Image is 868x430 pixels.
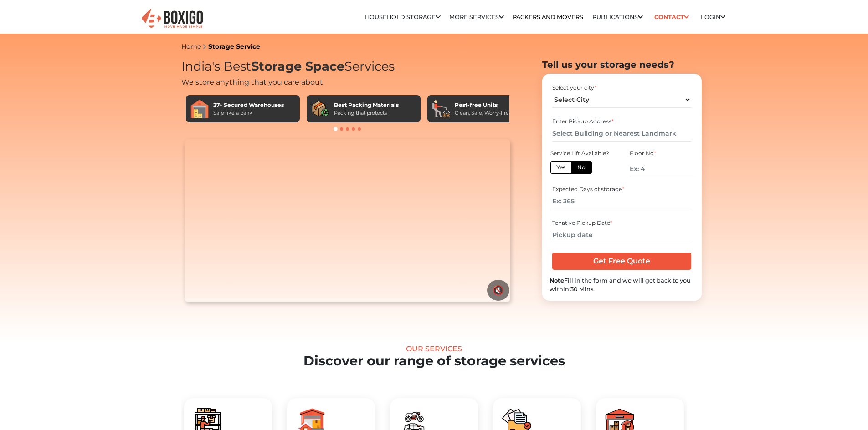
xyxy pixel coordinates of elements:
span: Storage Space [251,59,344,74]
input: Pickup date [552,227,691,243]
div: Enter Pickup Address [552,117,691,126]
div: Our Services [35,344,833,353]
a: Packers and Movers [513,14,583,20]
img: 27+ Secured Warehouses [190,100,209,118]
div: Tenative Pickup Date [552,219,691,227]
input: Ex: 4 [630,161,693,177]
div: Fill in the form and we will get back to you within 30 Mins. [550,276,694,293]
img: Boxigo [140,8,204,30]
div: Floor No [630,149,693,157]
div: Safe like a bank [213,109,284,117]
div: Clean, Safe, Worry-Free [455,109,512,117]
a: Household Storage [365,14,441,20]
b: Note [550,277,564,284]
div: Expected Days of storage [552,185,691,193]
span: We store anything that you care about. [181,78,324,86]
div: Best Packing Materials [334,101,399,109]
div: Packing that protects [334,109,399,117]
a: Contact [652,10,692,24]
div: 27+ Secured Warehouses [213,101,284,109]
input: Select Building or Nearest Landmark [552,126,691,142]
div: Pest-free Units [455,101,512,109]
div: Service Lift Available? [550,149,613,157]
h2: Discover our range of storage services [35,353,833,369]
a: Home [181,42,201,51]
h2: Tell us your storage needs? [542,59,702,70]
img: Best Packing Materials [311,100,329,118]
a: More services [449,14,504,20]
a: Login [701,14,725,20]
a: Storage Service [208,42,260,51]
label: Yes [550,161,571,174]
input: Get Free Quote [552,253,691,270]
div: Select your city [552,84,691,92]
h1: India's Best Services [181,59,514,74]
a: Publications [592,14,643,20]
button: 🔇 [487,280,509,301]
video: Your browser does not support the video tag. [185,139,510,302]
label: No [571,161,592,174]
img: Pest-free Units [432,100,450,118]
input: Ex: 365 [552,193,691,209]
